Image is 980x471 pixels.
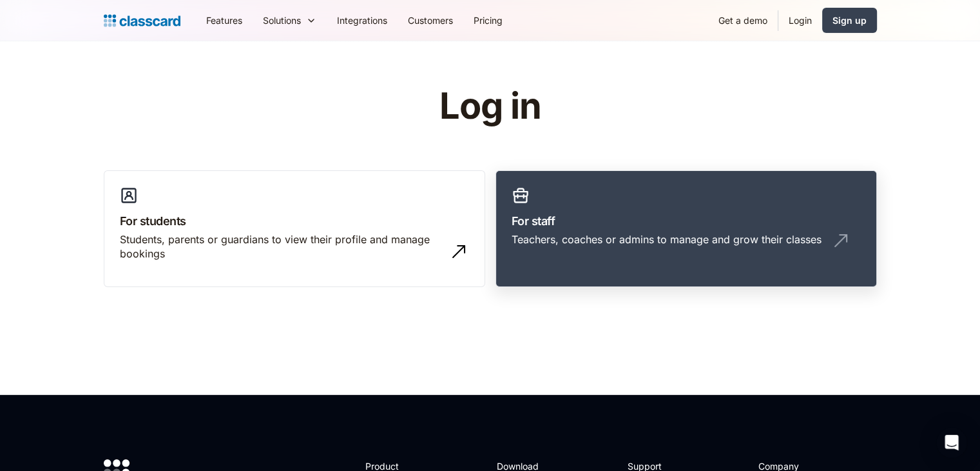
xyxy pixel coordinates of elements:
[398,6,463,35] a: Customers
[495,170,877,288] a: For staffTeachers, coaches or admins to manage and grow their classes
[463,6,513,35] a: Pricing
[512,212,861,230] h3: For staff
[104,170,485,288] a: For studentsStudents, parents or guardians to view their profile and manage bookings
[104,12,180,30] a: home
[253,6,327,35] div: Solutions
[832,14,867,27] div: Sign up
[778,6,822,35] a: Login
[822,8,877,33] a: Sign up
[263,14,301,27] div: Solutions
[708,6,778,35] a: Get a demo
[327,6,398,35] a: Integrations
[120,212,469,230] h3: For students
[120,232,443,261] div: Students, parents or guardians to view their profile and manage bookings
[196,6,253,35] a: Features
[936,427,967,458] div: Open Intercom Messenger
[512,232,821,246] div: Teachers, coaches or admins to manage and grow their classes
[285,86,695,126] h1: Log in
